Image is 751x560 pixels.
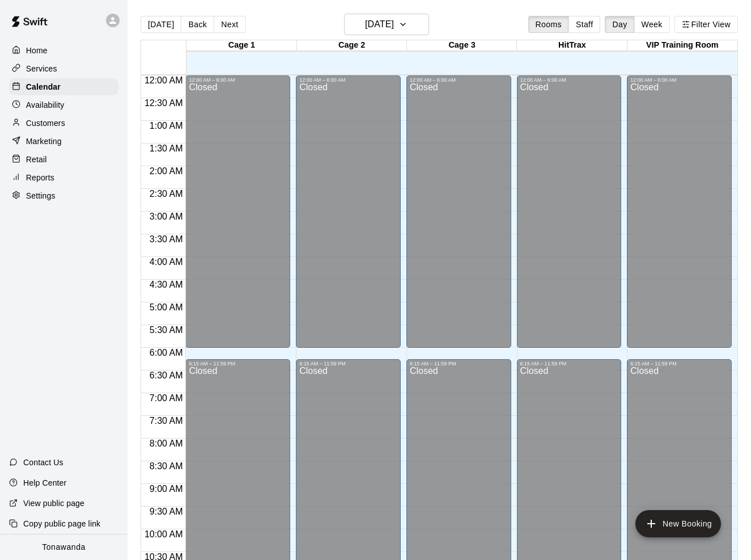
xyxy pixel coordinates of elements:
p: Customers [26,117,65,129]
div: 12:00 AM – 6:00 AM [299,77,397,83]
div: Cage 2 [297,40,407,51]
span: 4:30 AM [147,280,186,289]
span: 9:00 AM [147,484,186,494]
div: 6:15 AM – 11:59 PM [189,361,287,367]
div: Cage 1 [186,40,296,51]
p: Copy public page link [23,518,100,529]
button: [DATE] [141,16,181,33]
button: add [635,510,721,537]
button: [DATE] [344,14,429,35]
div: Closed [299,83,397,352]
a: Marketing [9,133,118,150]
span: 1:30 AM [147,144,186,153]
span: 5:00 AM [147,302,186,312]
div: 12:00 AM – 6:00 AM [520,77,618,83]
button: Rooms [528,16,569,33]
span: 2:30 AM [147,189,186,199]
div: 12:00 AM – 6:00 AM: Closed [517,75,622,348]
span: 5:30 AM [147,325,186,335]
div: Closed [189,83,287,352]
p: Settings [26,190,56,201]
div: 6:15 AM – 11:59 PM [299,361,397,367]
div: HitTrax [517,40,627,51]
p: Home [26,45,48,56]
span: 10:00 AM [142,529,186,539]
p: View public page [23,498,84,509]
button: Day [605,16,634,33]
a: Reports [9,169,118,186]
a: Home [9,42,118,59]
div: 12:00 AM – 6:00 AM: Closed [185,75,290,348]
div: 12:00 AM – 6:00 AM [630,77,728,83]
button: Filter View [674,16,738,33]
p: Marketing [26,136,62,147]
div: 6:15 AM – 11:59 PM [410,361,508,367]
div: 12:00 AM – 6:00 AM [410,77,508,83]
span: 9:30 AM [147,507,186,516]
p: Calendar [26,81,61,92]
span: 4:00 AM [147,257,186,267]
div: 12:00 AM – 6:00 AM: Closed [296,75,401,348]
span: 1:00 AM [147,121,186,130]
button: Next [214,16,245,33]
span: 12:30 AM [142,98,186,108]
div: 12:00 AM – 6:00 AM: Closed [406,75,511,348]
div: 6:15 AM – 11:59 PM [630,361,728,367]
div: Closed [410,83,508,352]
p: Tonawanda [42,541,86,553]
span: 3:00 AM [147,212,186,221]
a: Customers [9,115,118,132]
div: 6:15 AM – 11:59 PM [520,361,618,367]
a: Availability [9,96,118,113]
p: Contact Us [23,457,63,468]
span: 8:00 AM [147,439,186,448]
div: Cage 3 [407,40,517,51]
a: Retail [9,151,118,168]
span: 12:00 AM [142,75,186,85]
p: Availability [26,99,65,111]
button: Staff [568,16,601,33]
a: Services [9,60,118,77]
div: VIP Training Room [627,40,737,51]
button: Week [634,16,670,33]
div: Closed [520,83,618,352]
p: Services [26,63,57,74]
h6: [DATE] [365,16,394,32]
span: 8:30 AM [147,461,186,471]
button: Back [181,16,214,33]
span: 2:00 AM [147,166,186,176]
div: Closed [630,83,728,352]
div: 12:00 AM – 6:00 AM: Closed [627,75,732,348]
span: 6:30 AM [147,370,186,380]
p: Help Center [23,477,66,489]
a: Settings [9,187,118,204]
span: 3:30 AM [147,234,186,244]
span: 6:00 AM [147,348,186,357]
a: Calendar [9,78,118,95]
p: Retail [26,154,47,165]
p: Reports [26,172,54,183]
div: 12:00 AM – 6:00 AM [189,77,287,83]
span: 7:00 AM [147,393,186,403]
span: 7:30 AM [147,416,186,426]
